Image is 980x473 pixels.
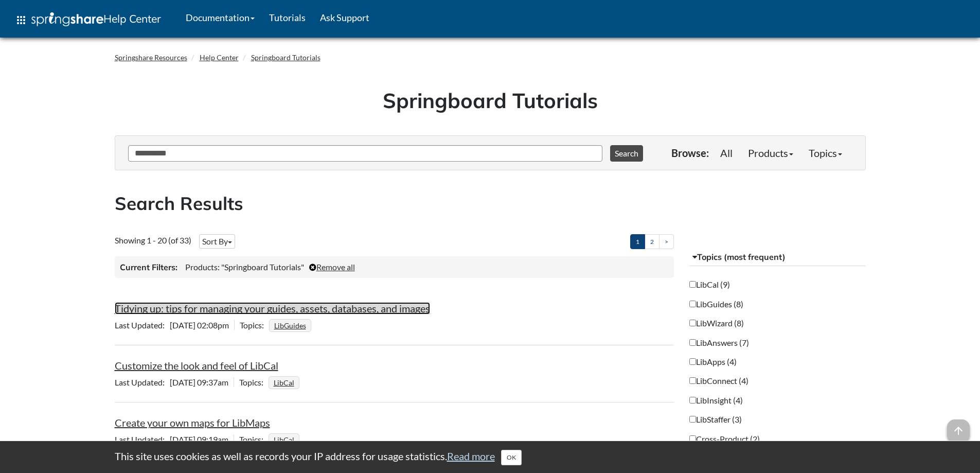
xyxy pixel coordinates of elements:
label: LibCal (9) [689,279,730,290]
input: LibInsight (4) [689,397,696,404]
a: Remove all [309,262,355,272]
span: Topics [239,377,269,387]
span: [DATE] 02:08pm [115,320,234,330]
a: 1 [630,234,645,249]
a: Customize the look and feel of LibCal [115,359,278,372]
span: arrow_upward [947,419,970,442]
h2: Search Results [115,191,866,216]
ul: Topics [269,377,302,387]
a: Ask Support [313,5,377,30]
input: Cross-Product (2) [689,435,696,442]
label: LibWizard (8) [689,318,744,329]
span: "Springboard Tutorials" [221,262,304,272]
input: LibConnect (4) [689,377,696,384]
span: [DATE] 09:19am [115,434,234,444]
a: Documentation [179,5,262,30]
a: Tidying up: tips for managing your guides, assets, databases, and images [115,302,430,314]
a: LibGuides [273,318,308,333]
h1: Springboard Tutorials [122,86,858,115]
span: Topics [240,320,269,330]
label: LibGuides (8) [689,299,743,310]
a: LibCal [272,375,296,390]
input: LibGuides (8) [689,301,696,307]
span: Help Center [103,12,161,25]
a: Read more [447,450,495,462]
input: LibStaffer (3) [689,416,696,423]
button: Search [610,145,643,162]
span: Last Updated [115,377,170,387]
div: This site uses cookies as well as records your IP address for usage statistics. [104,449,876,465]
label: Cross-Product (2) [689,433,760,445]
input: LibCal (9) [689,281,696,288]
ul: Pagination of search results [630,234,674,249]
label: LibStaffer (3) [689,414,742,425]
a: All [712,143,740,163]
a: arrow_upward [947,421,970,433]
a: Products [740,143,801,163]
p: Browse: [671,146,709,160]
a: apps Help Center [8,5,168,36]
span: Topics [239,434,269,444]
button: Close [501,450,522,465]
span: Showing 1 - 20 (of 33) [115,235,191,245]
a: LibCal [272,432,296,447]
button: Sort By [199,234,235,249]
span: Last Updated [115,320,170,330]
a: Springboard Tutorials [251,53,320,62]
button: Topics (most frequent) [689,248,866,267]
label: LibAnswers (7) [689,337,749,348]
a: Springshare Resources [115,53,187,62]
input: LibApps (4) [689,358,696,365]
input: LibAnswers (7) [689,339,696,346]
label: LibInsight (4) [689,395,743,406]
span: Last Updated [115,434,170,444]
a: 2 [645,234,660,249]
img: Springshare [31,12,103,26]
span: [DATE] 09:37am [115,377,234,387]
h3: Current Filters [120,261,177,273]
ul: Topics [269,320,314,330]
a: > [659,234,674,249]
input: LibWizard (8) [689,320,696,326]
a: Help Center [200,53,239,62]
a: Create your own maps for LibMaps [115,416,270,429]
span: Products: [185,262,220,272]
span: apps [15,14,27,26]
ul: Topics [269,434,302,444]
label: LibApps (4) [689,356,737,367]
label: LibConnect (4) [689,375,749,387]
a: Tutorials [262,5,313,30]
a: Topics [801,143,850,163]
